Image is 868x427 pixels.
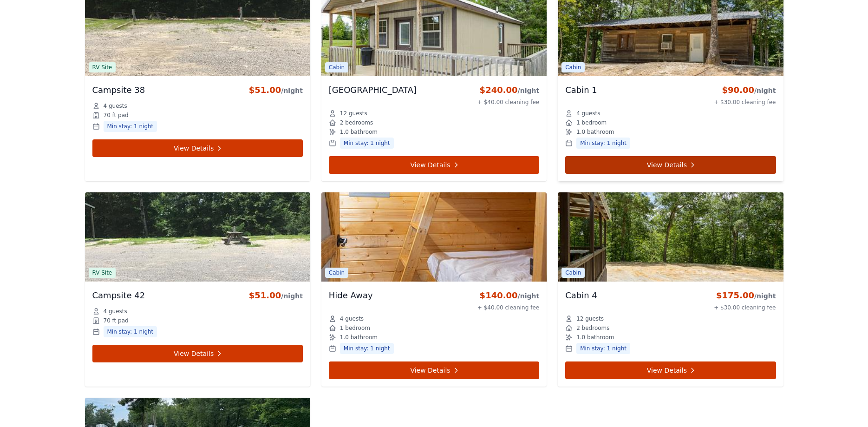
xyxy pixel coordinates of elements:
[340,119,373,126] span: 2 bedrooms
[714,99,776,106] div: + $30.00 cleaning fee
[340,110,367,117] span: 12 guests
[477,289,539,302] div: $140.00
[576,324,609,332] span: 2 bedrooms
[104,326,157,337] span: Min stay: 1 night
[89,268,116,278] span: RV Site
[576,315,604,322] span: 12 guests
[104,121,157,132] span: Min stay: 1 night
[477,99,539,106] div: + $40.00 cleaning fee
[754,292,776,300] span: /night
[89,62,116,72] span: RV Site
[325,268,348,278] span: Cabin
[249,289,303,302] div: $51.00
[340,343,394,354] span: Min stay: 1 night
[92,289,145,302] h3: Campsite 42
[92,84,145,97] h3: Campsite 38
[754,87,776,94] span: /night
[576,138,630,149] span: Min stay: 1 night
[477,304,539,311] div: + $40.00 cleaning fee
[518,292,540,300] span: /night
[576,110,600,117] span: 4 guests
[714,304,776,311] div: + $30.00 cleaning fee
[518,87,540,94] span: /night
[561,62,585,72] span: Cabin
[565,361,776,379] a: View Details
[558,192,783,282] img: Cabin 4
[565,156,776,174] a: View Details
[340,315,364,322] span: 4 guests
[340,128,378,136] span: 1.0 bathroom
[340,334,378,341] span: 1.0 bathroom
[565,84,597,97] h3: Cabin 1
[104,308,127,315] span: 4 guests
[329,289,373,302] h3: Hide Away
[321,192,547,282] img: Hide Away
[565,289,597,302] h3: Cabin 4
[340,324,370,332] span: 1 bedroom
[576,119,607,126] span: 1 bedroom
[329,84,417,97] h3: [GEOGRAPHIC_DATA]
[281,87,303,94] span: /night
[85,192,310,282] img: Campsite 42
[281,292,303,300] span: /night
[329,156,539,174] a: View Details
[561,268,585,278] span: Cabin
[576,128,614,136] span: 1.0 bathroom
[92,139,303,157] a: View Details
[340,138,394,149] span: Min stay: 1 night
[92,345,303,362] a: View Details
[325,62,348,72] span: Cabin
[477,84,539,97] div: $240.00
[714,289,776,302] div: $175.00
[714,84,776,97] div: $90.00
[104,317,129,324] span: 70 ft pad
[104,102,127,110] span: 4 guests
[104,112,129,119] span: 70 ft pad
[329,361,539,379] a: View Details
[576,334,614,341] span: 1.0 bathroom
[249,84,303,97] div: $51.00
[576,343,630,354] span: Min stay: 1 night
